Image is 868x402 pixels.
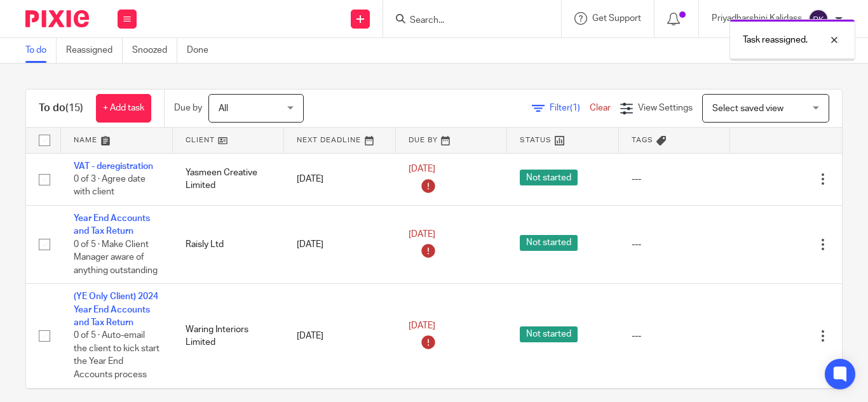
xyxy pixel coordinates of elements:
[39,102,83,115] h1: To do
[74,332,159,380] span: 0 of 5 · Auto-email the client to kick start the Year End Accounts process
[520,326,578,342] span: Not started
[74,175,146,197] span: 0 of 3 · Agree date with client
[96,94,151,123] a: + Add task
[712,104,783,113] span: Select saved view
[284,153,396,205] td: [DATE]
[632,330,718,342] div: ---
[520,235,578,251] span: Not started
[743,34,808,46] p: Task reassigned.
[25,38,57,63] a: To do
[550,104,590,112] span: Filter
[808,9,829,29] img: svg%3E
[66,38,123,63] a: Reassigned
[409,15,523,27] input: Search
[632,238,718,251] div: ---
[187,38,218,63] a: Done
[632,173,718,185] div: ---
[570,104,580,112] span: (1)
[74,240,158,275] span: 0 of 5 · Make Client Manager aware of anything outstanding
[173,205,285,283] td: Raisly Ltd
[284,284,396,388] td: [DATE]
[173,153,285,205] td: Yasmeen Creative Limited
[520,170,578,185] span: Not started
[219,104,228,113] span: All
[74,162,153,171] a: VAT - deregistration
[74,292,158,327] a: (YE Only Client) 2024 Year End Accounts and Tax Return
[632,137,653,144] span: Tags
[132,38,177,63] a: Snoozed
[409,321,435,330] span: [DATE]
[284,205,396,283] td: [DATE]
[409,164,435,173] span: [DATE]
[74,214,150,236] a: Year End Accounts and Tax Return
[174,102,202,114] p: Due by
[409,230,435,239] span: [DATE]
[638,104,693,112] span: View Settings
[65,103,83,113] span: (15)
[25,10,89,27] img: Pixie
[590,104,611,112] a: Clear
[173,284,285,388] td: Waring Interiors Limited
